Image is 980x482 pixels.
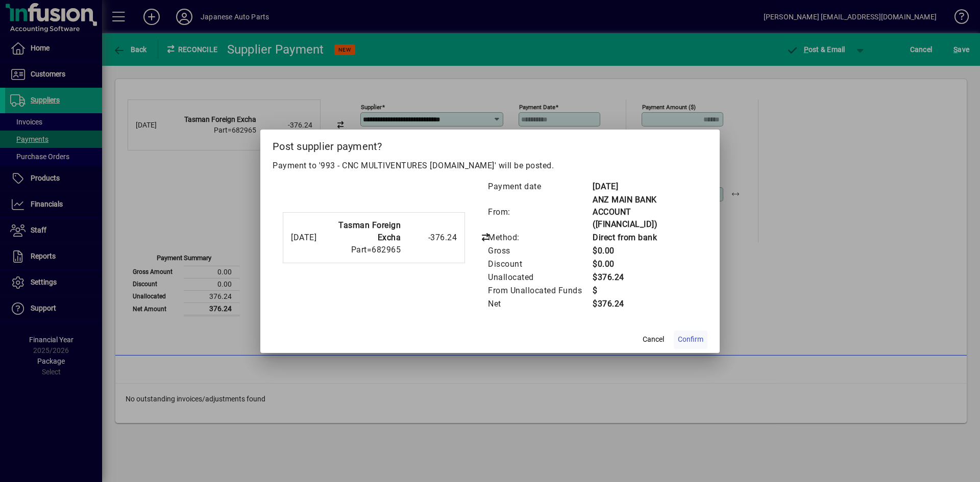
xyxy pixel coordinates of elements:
td: Gross [487,244,592,258]
td: From: [487,193,592,231]
td: Net [487,297,592,311]
h2: Post supplier payment? [260,130,720,159]
strong: Tasman Foreign Excha [338,220,401,242]
span: Cancel [643,334,664,345]
td: $ [592,284,697,297]
td: Method: [487,231,592,244]
td: [DATE] [592,180,697,193]
td: $376.24 [592,297,697,311]
span: Confirm [678,334,703,345]
td: Direct from bank [592,231,697,244]
td: $0.00 [592,258,697,271]
td: Payment date [487,180,592,193]
p: Payment to '993 - CNC MULTIVENTURES [DOMAIN_NAME]' will be posted. [273,160,707,172]
td: $376.24 [592,271,697,284]
td: Discount [487,258,592,271]
div: -376.24 [406,232,457,244]
td: ANZ MAIN BANK ACCOUNT ([FINANCIAL_ID]) [592,193,697,231]
td: From Unallocated Funds [487,284,592,297]
span: Part=682965 [351,245,401,255]
div: [DATE] [291,232,323,244]
td: Unallocated [487,271,592,284]
td: $0.00 [592,244,697,258]
button: Confirm [674,331,707,349]
button: Cancel [637,331,670,349]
